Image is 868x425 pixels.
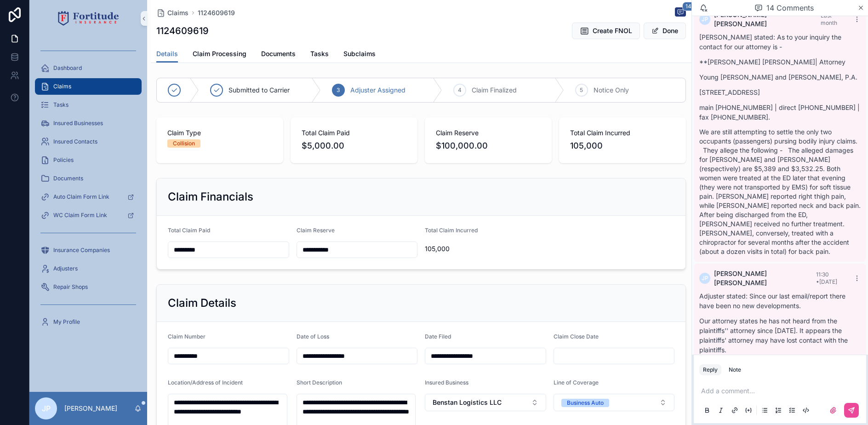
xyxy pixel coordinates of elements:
[53,138,97,145] span: Insured Contacts
[156,46,178,63] a: Details
[53,318,80,326] span: My Profile
[53,193,109,201] span: Auto Claim Form Link
[35,115,142,132] a: Insured Businesses
[261,46,296,64] a: Documents
[261,49,296,58] span: Documents
[425,244,546,253] span: 105,000
[35,78,142,95] a: Claims
[53,283,88,291] span: Repair Shops
[53,64,82,72] span: Dashboard
[53,83,71,90] span: Claims
[53,212,107,219] span: WC Claim Form Link
[729,366,741,373] div: Note
[567,399,604,407] div: Business Auto
[554,379,599,386] span: Line of Coverage
[816,271,837,285] span: 11:30 • [DATE]
[699,103,861,122] p: main [PHONE_NUMBER] | direct [PHONE_NUMBER] | fax [PHONE_NUMBER].
[35,133,142,150] a: Insured Contacts
[53,247,110,254] span: Insurance Companies
[570,128,675,138] span: Total Claim Incurred
[343,49,376,58] span: Subclaims
[725,364,745,375] button: Note
[682,2,695,11] span: 14
[297,227,335,234] span: Claim Reserve
[458,86,462,94] span: 4
[472,86,517,95] span: Claim Finalized
[156,49,178,58] span: Details
[29,37,147,342] div: scrollable content
[714,10,821,29] span: [PERSON_NAME] [PERSON_NAME]
[168,333,206,340] span: Claim Number
[168,190,253,204] h2: Claim Financials
[425,227,478,234] span: Total Claim Incurred
[35,97,142,113] a: Tasks
[302,128,406,138] span: Total Claim Paid
[167,128,272,138] span: Claim Type
[168,296,236,310] h2: Claim Details
[35,152,142,168] a: Policies
[699,57,861,67] p: **[PERSON_NAME] [PERSON_NAME]| Attorney
[699,291,861,310] p: Adjuster stated: Since our last email/report there have been no new developments.
[173,139,195,148] div: Collision
[168,227,210,234] span: Total Claim Paid
[554,394,675,411] button: Select Button
[35,207,142,224] a: WC Claim Form Link
[699,32,861,256] div: We are still attempting to settle the only two occupants (passengers) pursing bodily injury claim...
[554,333,599,340] span: Claim Close Date
[580,86,583,94] span: 5
[425,333,451,340] span: Date Filed
[699,72,861,82] p: Young [PERSON_NAME] and [PERSON_NAME], P.A.
[35,170,142,187] a: Documents
[570,139,675,152] span: 105,000
[156,24,209,37] h1: 1124609619
[53,156,74,164] span: Policies
[193,46,246,64] a: Claim Processing
[302,139,406,152] span: $5,000.00
[297,379,342,386] span: Short Description
[35,60,142,76] a: Dashboard
[350,86,405,95] span: Adjuster Assigned
[821,12,837,26] span: Last month
[156,8,188,17] a: Claims
[766,2,814,13] span: 14 Comments
[337,86,340,94] span: 3
[58,11,119,26] img: App logo
[35,279,142,295] a: Repair Shops
[714,269,816,287] span: [PERSON_NAME] [PERSON_NAME]
[343,46,376,64] a: Subclaims
[593,26,632,35] span: Create FNOL
[699,316,861,355] p: Our attorney states he has not heard from the plaintiffs'' attorney since [DATE]. It appears the ...
[53,175,83,182] span: Documents
[53,101,69,109] span: Tasks
[193,49,246,58] span: Claim Processing
[425,379,468,386] span: Insured Business
[64,404,117,413] p: [PERSON_NAME]
[644,23,686,39] button: Done
[436,139,541,152] span: $100,000.00
[310,49,329,58] span: Tasks
[42,403,51,414] span: JP
[310,46,329,64] a: Tasks
[53,120,103,127] span: Insured Businesses
[198,8,235,17] a: 1124609619
[702,275,708,282] span: JP
[35,242,142,258] a: Insurance Companies
[436,128,541,138] span: Claim Reserve
[35,260,142,277] a: Adjusters
[699,364,721,375] button: Reply
[297,333,329,340] span: Date of Loss
[433,398,502,407] span: Benstan Logistics LLC
[594,86,629,95] span: Notice Only
[702,16,708,23] span: JP
[168,379,243,386] span: Location/Address of Incident
[228,86,290,95] span: Submitted to Carrier
[35,314,142,330] a: My Profile
[35,189,142,205] a: Auto Claim Form Link
[167,8,188,17] span: Claims
[572,23,640,39] button: Create FNOL
[425,394,546,411] button: Select Button
[53,265,78,272] span: Adjusters
[699,87,861,97] p: [STREET_ADDRESS]
[699,32,861,52] p: [PERSON_NAME] stated: As to your inquiry the contact for our attorney is -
